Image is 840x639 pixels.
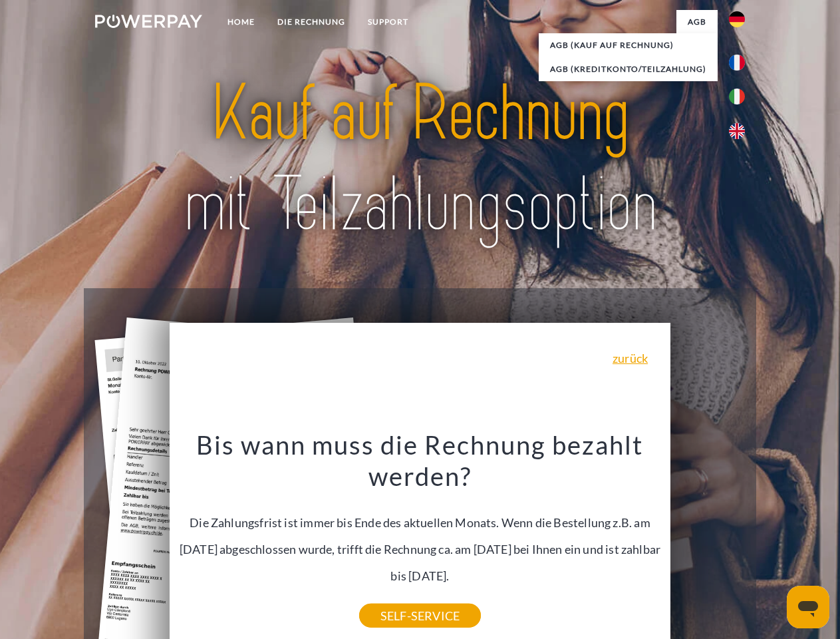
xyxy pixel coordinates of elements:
[729,55,745,71] img: fr
[216,10,266,34] a: Home
[787,586,829,628] iframe: Schaltfläche zum Öffnen des Messaging-Fensters
[127,64,713,255] img: title-powerpay_de.svg
[266,10,356,34] a: DIE RECHNUNG
[729,123,745,139] img: en
[729,89,745,105] img: it
[613,352,648,364] a: zurück
[356,10,420,34] a: SUPPORT
[729,11,745,27] img: de
[178,429,663,616] div: Die Zahlungsfrist ist immer bis Ende des aktuellen Monats. Wenn die Bestellung z.B. am [DATE] abg...
[539,57,718,81] a: AGB (Kreditkonto/Teilzahlung)
[95,15,202,28] img: logo-powerpay-white.svg
[359,604,481,628] a: SELF-SERVICE
[676,10,718,34] a: agb
[539,33,718,57] a: AGB (Kauf auf Rechnung)
[178,429,663,493] h3: Bis wann muss die Rechnung bezahlt werden?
